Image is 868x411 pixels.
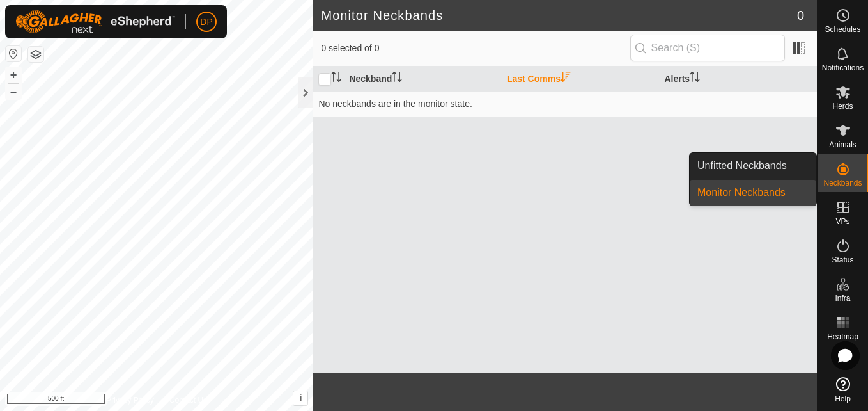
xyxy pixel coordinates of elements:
button: Map Layers [28,47,43,62]
p-sorticon: Activate to sort [690,74,700,84]
span: VPs [835,218,849,225]
span: Help [835,395,851,403]
th: Alerts [659,67,817,92]
td: No neckbands are in the monitor state. [313,91,817,117]
p-sorticon: Activate to sort [392,74,402,84]
span: DP [200,15,212,29]
input: Search (S) [630,35,785,61]
span: Animals [829,141,856,149]
a: Help [818,372,868,408]
a: Unfitted Neckbands [690,153,816,179]
button: Reset Map [6,46,21,61]
button: i [293,391,307,405]
span: Status [832,256,853,264]
p-sorticon: Activate to sort [561,74,571,84]
img: Gallagher Logo [15,10,175,33]
span: Herds [832,102,853,110]
th: Neckband [344,67,502,92]
span: Infra [835,294,850,302]
th: Last Comms [502,67,660,92]
p-sorticon: Activate to sort [331,74,341,84]
a: Privacy Policy [106,394,154,406]
span: Schedules [825,26,860,33]
button: – [6,84,21,99]
button: + [6,67,21,83]
span: i [299,392,302,403]
span: Monitor Neckbands [697,185,786,200]
span: Unfitted Neckbands [697,158,787,173]
span: 0 [797,6,804,25]
span: 0 selected of 0 [321,42,630,55]
span: Heatmap [827,333,858,341]
h2: Monitor Neckbands [321,8,797,23]
span: Notifications [822,64,864,72]
a: Monitor Neckbands [690,180,816,205]
span: Neckbands [823,179,862,187]
a: Contact Us [169,394,207,406]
